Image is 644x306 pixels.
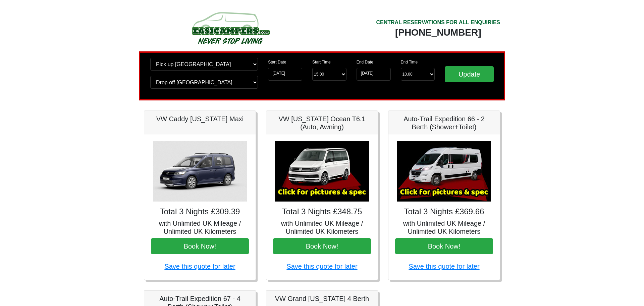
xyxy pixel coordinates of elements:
[167,9,294,46] img: campers-checkout-logo.png
[401,59,418,65] label: End Time
[312,59,331,65] label: Start Time
[395,115,493,131] h5: Auto-Trail Expedition 66 - 2 Berth (Shower+Toilet)
[357,59,373,65] label: End Date
[151,219,249,235] h5: with Unlimited UK Mileage / Unlimited UK Kilometers
[376,27,500,39] div: [PHONE_NUMBER]
[268,68,302,81] input: Start Date
[151,207,249,217] h4: Total 3 Nights £309.39
[409,263,479,270] a: Save this quote for later
[357,68,391,81] input: Return Date
[275,141,369,202] img: VW California Ocean T6.1 (Auto, Awning)
[273,238,371,254] button: Book Now!
[395,207,493,217] h4: Total 3 Nights £369.66
[273,295,371,303] h5: VW Grand [US_STATE] 4 Berth
[151,238,249,254] button: Book Now!
[395,219,493,235] h5: with Unlimited UK Mileage / Unlimited UK Kilometers
[273,115,371,131] h5: VW [US_STATE] Ocean T6.1 (Auto, Awning)
[164,263,235,270] a: Save this quote for later
[445,66,494,82] input: Update
[268,59,286,65] label: Start Date
[397,141,491,202] img: Auto-Trail Expedition 66 - 2 Berth (Shower+Toilet)
[153,141,247,202] img: VW Caddy California Maxi
[376,18,500,27] div: CENTRAL RESERVATIONS FOR ALL ENQUIRIES
[151,115,249,123] h5: VW Caddy [US_STATE] Maxi
[395,238,493,254] button: Book Now!
[273,219,371,235] h5: with Unlimited UK Mileage / Unlimited UK Kilometers
[286,263,357,270] a: Save this quote for later
[273,207,371,217] h4: Total 3 Nights £348.75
